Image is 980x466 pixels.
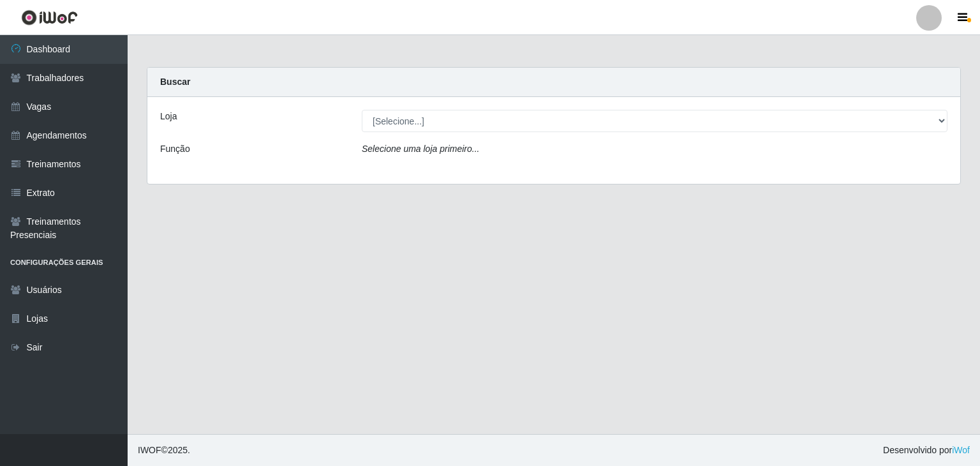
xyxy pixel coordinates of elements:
span: Desenvolvido por [883,444,970,457]
a: iWof [952,445,970,455]
span: IWOF [138,445,161,455]
label: Função [160,142,190,156]
span: © 2025 . [138,444,190,457]
strong: Buscar [160,77,190,87]
i: Selecione uma loja primeiro... [362,144,479,154]
label: Loja [160,110,177,123]
img: CoreUI Logo [21,10,78,26]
